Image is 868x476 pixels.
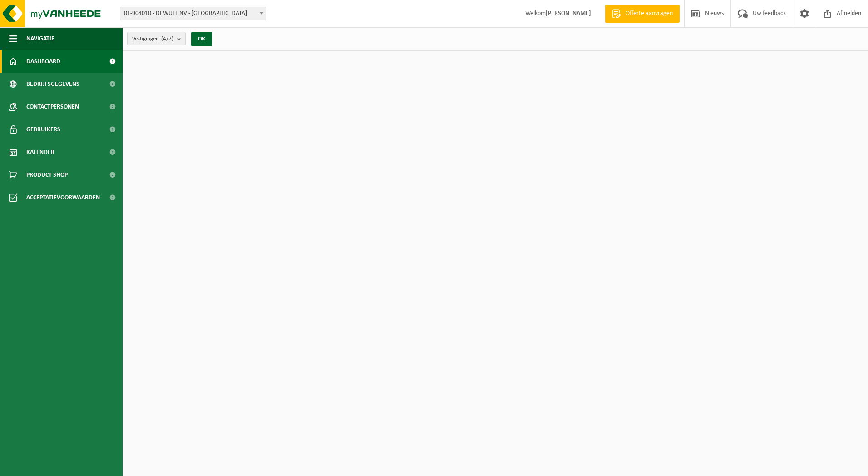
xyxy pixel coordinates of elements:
[161,36,173,42] count: (4/7)
[132,32,173,46] span: Vestigingen
[546,10,591,17] strong: [PERSON_NAME]
[120,7,266,20] span: 01-904010 - DEWULF NV - ROESELARE
[26,27,54,50] span: Navigatie
[26,50,60,73] span: Dashboard
[127,32,186,45] button: Vestigingen(4/7)
[191,32,212,46] button: OK
[26,186,100,209] span: Acceptatievoorwaarden
[605,5,680,23] a: Offerte aanvragen
[26,95,79,118] span: Contactpersonen
[26,118,60,141] span: Gebruikers
[120,7,266,20] span: 01-904010 - DEWULF NV - ROESELARE
[26,73,79,95] span: Bedrijfsgegevens
[26,141,54,164] span: Kalender
[623,9,675,18] span: Offerte aanvragen
[26,164,68,186] span: Product Shop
